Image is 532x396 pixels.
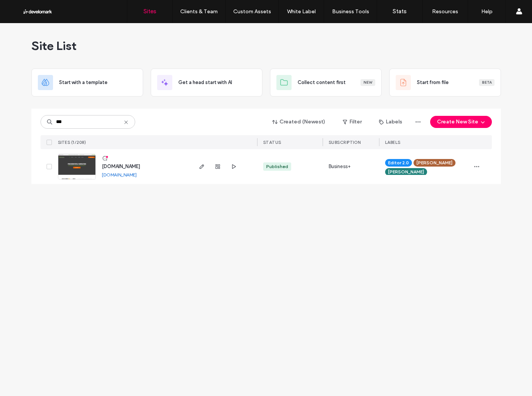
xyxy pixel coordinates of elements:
[332,8,369,15] label: Business Tools
[329,140,361,145] span: SUBSCRIPTION
[417,159,452,166] span: [PERSON_NAME]
[417,79,449,86] span: Start from file
[151,69,262,97] div: Get a head start with AI
[360,79,375,86] div: New
[481,8,493,15] label: Help
[31,69,143,97] div: Start with a template
[393,8,407,15] label: Stats
[270,69,382,97] div: Collect content firstNew
[266,116,332,128] button: Created (Newest)
[335,116,369,128] button: Filter
[233,8,271,15] label: Custom Assets
[178,79,232,86] span: Get a head start with AI
[372,116,409,128] button: Labels
[287,8,316,15] label: White Label
[388,159,409,166] span: Editor 2.0
[263,140,281,145] span: STATUS
[144,8,156,15] label: Sites
[298,79,346,86] span: Collect content first
[430,116,492,128] button: Create New Site
[388,168,424,175] span: [PERSON_NAME]
[389,69,501,97] div: Start from fileBeta
[385,140,401,145] span: LABELS
[266,163,288,170] div: Published
[479,79,495,86] div: Beta
[432,8,458,15] label: Resources
[102,172,137,178] a: [DOMAIN_NAME]
[58,140,86,145] span: SITES (1/208)
[180,8,218,15] label: Clients & Team
[31,38,76,53] span: Site List
[102,164,140,169] a: [DOMAIN_NAME]
[59,79,108,86] span: Start with a template
[17,5,33,12] span: Help
[329,163,351,170] span: Business+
